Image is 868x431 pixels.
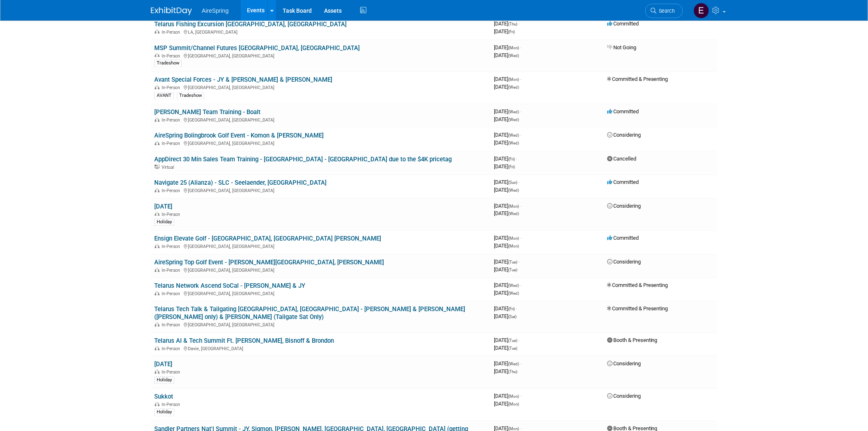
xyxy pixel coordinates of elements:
span: Considering [607,361,641,367]
img: In-Person Event [155,30,160,34]
span: In-Person [162,402,183,408]
span: In-Person [162,53,183,59]
img: In-Person Event [155,141,160,145]
span: (Fri) [508,165,515,170]
span: Cancelled [607,156,636,162]
span: [DATE] [494,52,519,58]
div: Holiday [154,219,174,226]
img: erica arjona [694,3,709,18]
span: (Fri) [508,307,515,312]
img: In-Person Event [155,85,160,89]
img: In-Person Event [155,291,160,296]
div: [GEOGRAPHIC_DATA], [GEOGRAPHIC_DATA] [154,243,487,250]
span: - [520,44,521,50]
span: (Sat) [508,315,516,319]
span: - [520,203,521,209]
span: - [516,306,517,312]
span: (Mon) [508,204,519,209]
span: In-Person [162,118,183,123]
div: [GEOGRAPHIC_DATA], [GEOGRAPHIC_DATA] [154,290,487,297]
div: Holiday [154,377,174,384]
span: In-Person [162,291,183,297]
span: In-Person [162,85,183,91]
span: - [516,156,517,162]
a: Telarus Fishing Excursion [GEOGRAPHIC_DATA], [GEOGRAPHIC_DATA] [154,21,347,28]
a: [DATE] [154,203,172,211]
span: [DATE] [494,211,519,217]
div: AVANT [154,92,174,100]
span: [DATE] [494,361,521,367]
span: Committed [607,21,639,27]
span: (Wed) [508,133,519,138]
span: In-Person [162,30,183,35]
span: Considering [607,259,641,265]
span: - [520,282,521,289]
a: Navigate 25 (Alianza) - SLC - Seelaender, [GEOGRAPHIC_DATA] [154,179,327,187]
a: Telarus Tech Talk & Tailgating [GEOGRAPHIC_DATA], [GEOGRAPHIC_DATA] - [PERSON_NAME] & [PERSON_NAM... [154,306,465,321]
span: - [520,361,521,367]
img: In-Person Event [155,118,160,122]
span: [DATE] [494,21,520,27]
span: (Sun) [508,181,517,185]
div: Tradeshow [177,92,204,100]
span: [DATE] [494,369,517,375]
span: (Wed) [508,291,519,296]
img: In-Person Event [155,402,160,406]
span: In-Person [162,346,183,352]
span: - [520,393,521,399]
span: - [520,235,521,241]
span: (Wed) [508,110,519,115]
span: (Mon) [508,244,519,249]
div: [GEOGRAPHIC_DATA], [GEOGRAPHIC_DATA] [154,84,487,91]
a: Sukkot [154,393,173,401]
span: [DATE] [494,84,519,90]
span: [DATE] [494,203,521,209]
div: Tradeshow [154,60,182,67]
img: ExhibitDay [151,7,192,15]
span: [DATE] [494,117,519,123]
img: In-Person Event [155,323,160,327]
div: [GEOGRAPHIC_DATA], [GEOGRAPHIC_DATA] [154,321,487,328]
span: - [520,76,521,83]
img: In-Person Event [155,268,160,272]
a: MSP Summit/Channel Futures [GEOGRAPHIC_DATA], [GEOGRAPHIC_DATA] [154,44,360,52]
img: In-Person Event [155,53,160,57]
a: [DATE] [154,361,172,368]
a: Telarus Network Ascend SoCal - [PERSON_NAME] & JY [154,282,305,290]
span: Not Going [607,44,636,50]
span: - [520,109,521,115]
span: [DATE] [494,156,517,162]
span: [DATE] [494,28,515,34]
a: Avant Special Forces - JY & [PERSON_NAME] & [PERSON_NAME] [154,76,332,84]
span: - [520,132,521,138]
span: [DATE] [494,282,521,289]
span: - [519,259,520,265]
span: Considering [607,393,641,399]
span: In-Person [162,188,183,194]
span: (Wed) [508,53,519,58]
img: In-Person Event [155,346,160,351]
span: [DATE] [494,306,517,312]
a: AireSpring Top Golf Event - [PERSON_NAME][GEOGRAPHIC_DATA], [PERSON_NAME] [154,259,384,266]
span: Search [656,8,675,14]
span: [DATE] [494,314,516,320]
a: [PERSON_NAME] Team Training - Boalt [154,109,260,116]
div: [GEOGRAPHIC_DATA], [GEOGRAPHIC_DATA] [154,117,487,123]
span: (Tue) [508,260,517,265]
span: Virtual [162,165,176,170]
div: [GEOGRAPHIC_DATA], [GEOGRAPHIC_DATA] [154,267,487,273]
span: [DATE] [494,140,519,146]
img: In-Person Event [155,244,160,248]
span: In-Person [162,268,183,273]
span: (Wed) [508,362,519,367]
span: (Wed) [508,188,519,193]
a: Ensign Elevate Golf - [GEOGRAPHIC_DATA], [GEOGRAPHIC_DATA] [PERSON_NAME] [154,235,381,243]
span: [DATE] [494,164,515,170]
div: [GEOGRAPHIC_DATA], [GEOGRAPHIC_DATA] [154,187,487,194]
span: In-Person [162,212,183,218]
a: AireSpring Bolingbrook Golf Event - Komon & [PERSON_NAME] [154,132,324,140]
span: (Tue) [508,346,517,351]
span: [DATE] [494,179,520,186]
a: Search [645,4,683,18]
span: AireSpring [202,7,228,14]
